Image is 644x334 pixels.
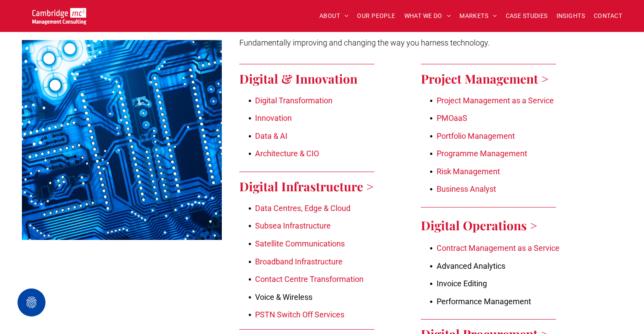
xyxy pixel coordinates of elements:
[315,9,353,23] a: ABOUT
[255,113,292,123] a: Innovation
[437,167,500,176] a: Risk Management
[255,257,343,266] a: Broadband Infrastructure
[255,131,287,141] a: Data & AI
[255,96,332,105] a: Digital Transformation
[437,96,554,105] a: Project Management as a Service
[239,38,490,47] span: Fundamentally improving and changing the way you harness technology.
[437,149,527,158] a: Programme Management
[421,217,537,233] a: Digital Operations >
[255,149,319,158] a: Architecture & CIO
[437,184,496,193] a: Business Analyst
[501,9,552,23] a: CASE STUDIES
[353,9,399,23] a: OUR PEOPLE
[22,28,222,252] a: What We Do | Cambridge Management Consulting
[255,239,345,248] a: Satellite Communications
[255,221,331,230] a: Subsea Infrastructure
[32,9,86,18] a: Your Business Transformed | Cambridge Management Consulting
[255,310,344,319] a: PSTN Switch Off Services
[400,9,455,23] a: WHAT WE DO
[437,243,560,253] a: Contract Management as a Service
[239,70,357,87] a: Digital & Innovation
[32,8,86,25] img: Go to Homepage
[455,9,501,23] a: MARKETS
[239,178,374,194] a: Digital Infrastructure >
[255,292,312,302] span: Voice & Wireless
[552,9,589,23] a: INSIGHTS
[437,261,505,271] span: Advanced Analytics
[589,9,626,23] a: CONTACT
[255,274,364,284] a: Contact Centre Transformation
[437,131,515,141] a: Portfolio Management
[421,70,549,87] a: Project Management >
[437,297,531,306] span: Performance Management
[437,113,467,123] a: PMOaaS
[437,279,487,288] span: Invoice Editing
[255,204,350,213] a: Data Centres, Edge & Cloud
